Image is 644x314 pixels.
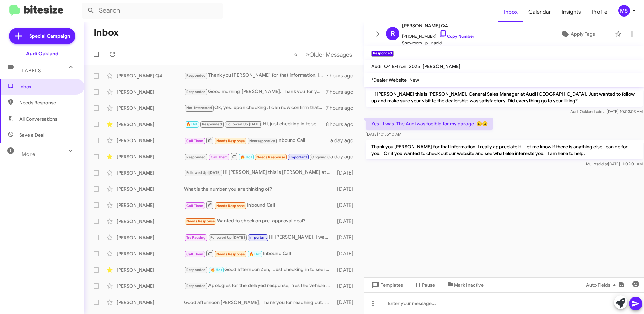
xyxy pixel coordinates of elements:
[117,105,184,112] div: [PERSON_NAME]
[596,161,608,166] span: said at
[186,155,206,159] span: Responded
[249,252,261,256] span: 🔥 Hot
[581,279,624,291] button: Auto Fields
[371,51,394,57] small: Responded
[371,63,381,69] span: Audi
[184,282,334,290] div: Apologies for the delayed response, Yes the vehicle is still indeed sold. Let me know if you ther...
[117,250,184,257] div: [PERSON_NAME]
[290,48,356,61] nav: Page navigation example
[441,279,489,291] button: Mark Inactive
[184,217,334,225] div: Wanted to check on pre-approval deal?
[439,34,474,39] a: Copy Number
[618,5,630,17] div: MS
[402,30,474,40] span: [PHONE_NUMBER]
[22,151,35,157] span: More
[184,120,326,128] div: Hi, just checking in to see if you had any thoughts on the vehicle we discussed. Let me know if y...
[595,109,607,114] span: said at
[117,153,184,160] div: [PERSON_NAME]
[334,266,359,273] div: [DATE]
[334,202,359,209] div: [DATE]
[184,266,334,274] div: Good afternoon Zen, Just checking in to see if you if you could stop by [DATE] and let us take a ...
[305,50,309,59] span: »
[186,284,206,288] span: Responded
[613,5,637,17] button: MS
[186,106,212,110] span: Not-Interested
[384,63,406,69] span: Q4 E-Tron
[370,279,403,291] span: Templates
[311,155,350,159] span: Ongoing Conversation
[556,2,586,22] a: Insights
[498,2,523,22] a: Inbox
[371,77,407,83] span: *Dealer Website
[184,233,334,241] div: Hi [PERSON_NAME], I want to sincerely apologize for how you felt on your last visit, that’s not t...
[330,137,359,144] div: a day ago
[186,268,206,272] span: Responded
[117,202,184,209] div: [PERSON_NAME]
[334,218,359,225] div: [DATE]
[117,234,184,241] div: [PERSON_NAME]
[226,122,261,126] span: Followed Up [DATE]
[586,279,618,291] span: Auto Fields
[364,279,409,291] button: Templates
[543,28,612,40] button: Apply Tags
[586,161,643,166] span: Mujib [DATE] 11:02:01 AM
[240,155,252,159] span: 🔥 Hot
[326,105,359,112] div: 7 hours ago
[186,122,198,126] span: 🔥 Hot
[184,249,334,258] div: Inbound Call
[9,28,75,44] a: Special Campaign
[523,2,556,22] a: Calendar
[184,72,326,80] div: Thank you [PERSON_NAME] for that information. I really appreciate it. Let me know if there is any...
[186,252,204,256] span: Call Them
[249,235,267,240] span: Important
[117,186,184,192] div: [PERSON_NAME]
[402,22,474,30] span: [PERSON_NAME] Q4
[202,122,222,126] span: Responded
[19,116,57,122] span: All Conversations
[334,186,359,192] div: [DATE]
[586,2,613,22] a: Profile
[454,279,484,291] span: Mark Inactive
[19,99,76,106] span: Needs Response
[184,152,330,161] div: The vehicle has 20,000 miles and is in good condition. There is one little door ding. Could you g...
[211,155,228,159] span: Call Them
[186,170,221,175] span: Followed Up [DATE]
[334,234,359,241] div: [DATE]
[94,27,119,38] h1: Inbox
[409,63,420,69] span: 2025
[184,104,326,112] div: Ok, yes. upon checking, I can now confirm that the vehicle of your interest is sold to another cu...
[334,299,359,306] div: [DATE]
[571,28,595,40] span: Apply Tags
[570,109,643,114] span: Audi Oakland [DATE] 10:03:03 AM
[117,137,184,144] div: [PERSON_NAME]
[294,50,298,59] span: «
[366,88,643,107] p: Hi [PERSON_NAME] this is [PERSON_NAME], General Sales Manager at Audi [GEOGRAPHIC_DATA]. Just wan...
[117,72,184,79] div: [PERSON_NAME] Q4
[256,155,285,159] span: Needs Response
[186,203,204,208] span: Call Them
[22,68,41,74] span: Labels
[117,266,184,273] div: [PERSON_NAME]
[117,169,184,176] div: [PERSON_NAME]
[334,250,359,257] div: [DATE]
[391,28,395,39] span: R
[423,63,460,69] span: [PERSON_NAME]
[186,139,204,143] span: Call Them
[117,283,184,289] div: [PERSON_NAME]
[409,77,419,83] span: New
[330,153,359,160] div: a day ago
[326,89,359,95] div: 7 hours ago
[184,201,334,209] div: Inbound Call
[186,90,206,94] span: Responded
[184,299,334,306] div: Good afternoon [PERSON_NAME], Thank you for reaching out. Please do not hesitate to reach out, I ...
[184,136,330,145] div: Inbound Call
[366,132,401,137] span: [DATE] 10:55:10 AM
[184,169,334,177] div: Hi [PERSON_NAME] this is [PERSON_NAME] at Audi [GEOGRAPHIC_DATA]. Just wanted to follow up and ma...
[26,50,58,57] div: Audi Oakland
[117,218,184,225] div: [PERSON_NAME]
[216,203,245,208] span: Needs Response
[289,155,307,159] span: Important
[326,121,359,128] div: 8 hours ago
